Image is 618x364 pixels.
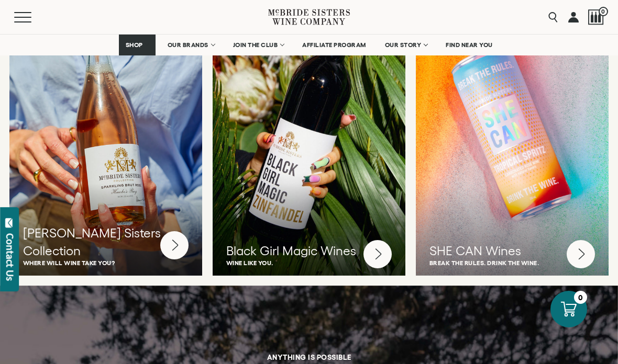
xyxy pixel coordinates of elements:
[226,259,392,266] p: Wine like you.
[233,41,278,49] span: JOIN THE CLUB
[378,35,434,55] a: OUR STORY
[119,35,156,55] a: SHOP
[23,259,189,266] p: Where will wine take you?
[385,41,422,49] span: OUR STORY
[439,35,500,55] a: FIND NEAR YOU
[5,233,15,281] div: Contact Us
[168,41,208,49] span: OUR BRANDS
[267,354,351,361] h6: ANYTHING IS POSSIBLE
[23,224,189,259] h3: [PERSON_NAME] Sisters Collection
[161,35,221,55] a: OUR BRANDS
[574,291,587,304] div: 0
[446,41,493,49] span: FIND NEAR YOU
[226,242,392,260] h3: Black Girl Magic Wines
[14,12,52,22] button: Mobile Menu Trigger
[302,41,366,49] span: AFFILIATE PROGRAM
[429,242,595,260] h3: SHE CAN Wines
[226,35,291,55] a: JOIN THE CLUB
[126,41,144,49] span: SHOP
[429,259,595,266] p: Break the rules. Drink the wine.
[599,7,608,16] span: 0
[295,35,373,55] a: AFFILIATE PROGRAM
